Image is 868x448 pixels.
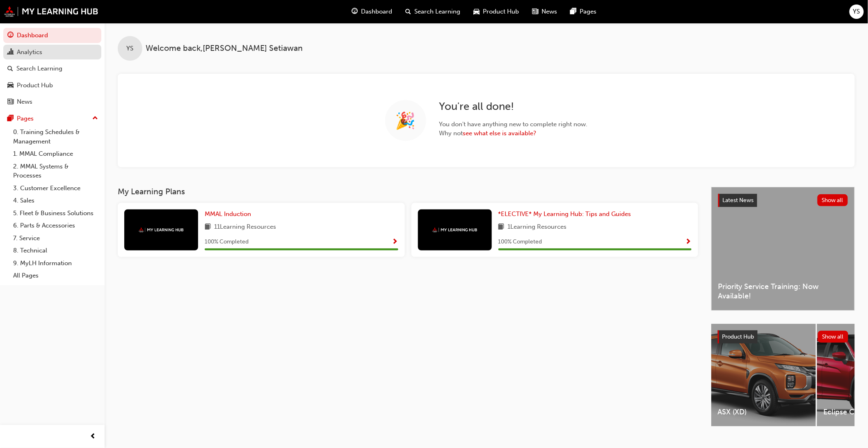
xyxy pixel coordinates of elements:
[392,239,398,246] span: Show Progress
[685,237,692,247] button: Show Progress
[4,6,98,17] img: mmal
[3,78,101,93] a: Product Hub
[16,64,62,73] div: Search Learning
[3,111,101,126] button: Pages
[205,222,211,232] span: book-icon
[532,7,538,17] span: news-icon
[570,7,576,17] span: pages-icon
[439,129,588,138] span: Why not
[7,65,13,73] span: search-icon
[90,432,96,442] span: prev-icon
[7,82,14,89] span: car-icon
[10,232,101,245] a: 7. Service
[7,49,14,56] span: chart-icon
[399,3,467,20] a: search-iconSearch Learning
[564,3,603,20] a: pages-iconPages
[722,333,754,340] span: Product Hub
[17,114,34,123] div: Pages
[718,407,809,417] span: ASX (XD)
[395,116,416,125] span: 🎉
[10,148,101,160] a: 1. MMAL Compliance
[10,126,101,148] a: 0. Training Schedules & Management
[498,222,505,232] span: book-icon
[361,7,392,16] span: Dashboard
[10,219,101,232] a: 6. Parts & Accessories
[498,209,635,219] a: *ELECTIVE* My Learning Hub: Tips and Guides
[392,237,398,247] button: Show Progress
[10,257,101,270] a: 9. MyLH Information
[498,237,542,247] span: 100 % Completed
[146,44,303,53] span: Welcome back , [PERSON_NAME] Setiawan
[3,45,101,60] a: Analytics
[127,44,134,53] span: YS
[3,61,101,76] a: Search Learning
[7,98,14,106] span: news-icon
[3,28,101,43] a: Dashboard
[10,160,101,182] a: 2. MMAL Systems & Processes
[414,7,460,16] span: Search Learning
[432,227,477,233] img: mmal
[405,7,411,17] span: search-icon
[205,209,254,219] a: MMAL Induction
[7,115,14,123] span: pages-icon
[205,210,251,218] span: MMAL Induction
[473,7,480,17] span: car-icon
[580,7,596,16] span: Pages
[10,182,101,195] a: 3. Customer Excellence
[718,194,848,207] a: Latest NewsShow all
[10,194,101,207] a: 4. Sales
[718,330,848,343] a: Product HubShow all
[463,130,537,137] a: see what else is available?
[345,3,399,20] a: guage-iconDashboard
[439,120,588,129] span: You don ' t have anything new to complete right now.
[718,282,848,300] span: Priority Service Training: Now Available!
[92,113,98,124] span: up-icon
[17,48,42,57] div: Analytics
[508,222,567,232] span: 1 Learning Resources
[711,324,816,426] a: ASX (XD)
[3,26,101,111] button: DashboardAnalyticsSearch LearningProduct HubNews
[214,222,276,232] span: 11 Learning Resources
[723,197,754,204] span: Latest News
[10,269,101,282] a: All Pages
[685,239,692,246] span: Show Progress
[525,3,564,20] a: news-iconNews
[483,7,519,16] span: Product Hub
[17,97,32,107] div: News
[3,94,101,109] a: News
[139,227,184,233] img: mmal
[439,100,588,113] h2: You ' re all done!
[205,237,249,247] span: 100 % Completed
[17,81,53,90] div: Product Hub
[10,244,101,257] a: 8. Technical
[818,331,849,343] button: Show all
[118,187,698,196] h3: My Learning Plans
[711,187,855,311] a: Latest NewsShow allPriority Service Training: Now Available!
[10,207,101,220] a: 5. Fleet & Business Solutions
[818,194,848,206] button: Show all
[853,7,860,16] span: YS
[467,3,525,20] a: car-iconProduct Hub
[541,7,557,16] span: News
[352,7,358,17] span: guage-icon
[7,32,14,39] span: guage-icon
[850,5,864,19] button: YS
[498,210,631,218] span: *ELECTIVE* My Learning Hub: Tips and Guides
